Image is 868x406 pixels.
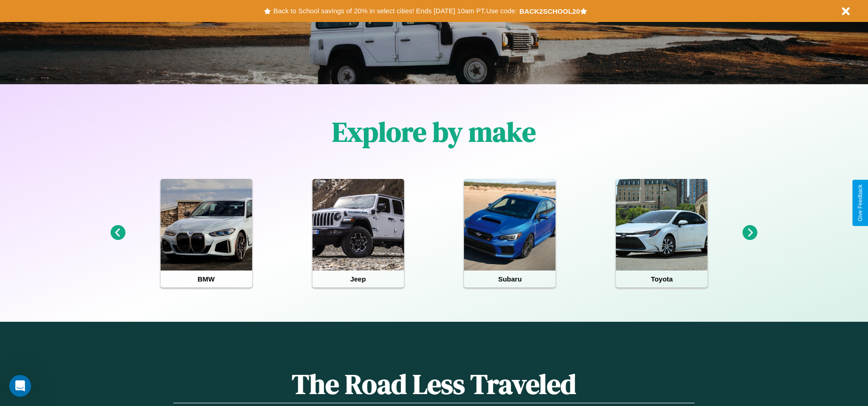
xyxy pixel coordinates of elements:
[332,113,536,151] h1: Explore by make
[464,271,555,287] h4: Subaru
[161,271,252,287] h4: BMW
[616,271,707,287] h4: Toyota
[271,5,519,17] button: Back to School savings of 20% in select cities! Ends [DATE] 10am PT.Use code:
[173,365,694,403] h1: The Road Less Traveled
[519,7,580,15] b: BACK2SCHOOL20
[857,184,863,222] div: Give Feedback
[313,271,404,287] h4: Jeep
[9,375,31,397] iframe: Intercom live chat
